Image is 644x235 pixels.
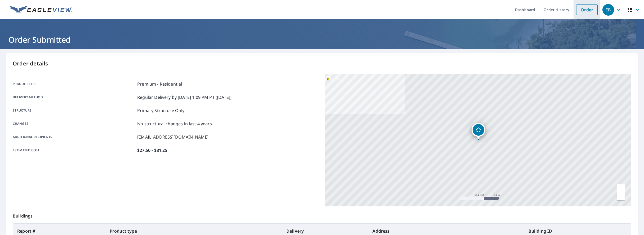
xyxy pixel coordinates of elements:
[13,147,135,153] p: Estimated cost
[602,4,614,16] div: EB
[137,134,208,140] p: [EMAIL_ADDRESS][DOMAIN_NAME]
[137,107,184,114] p: Primary Structure Only
[13,134,135,140] p: Additional recipients
[13,81,135,87] p: Product type
[13,121,135,127] p: Changes
[576,4,598,15] a: Order
[617,192,625,200] a: Current Level 17, Zoom Out
[617,184,625,192] a: Current Level 17, Zoom In
[137,81,182,87] p: Premium - Residential
[13,60,631,68] p: Order details
[10,6,72,14] img: EV Logo
[137,94,232,100] p: Regular Delivery by [DATE] 1:09 PM PT ([DATE])
[137,121,212,127] p: No structural changes in last 4 years
[137,147,167,153] p: $27.50 - $81.25
[13,94,135,100] p: Delivery method
[13,206,631,223] p: Buildings
[6,34,638,45] h1: Order Submitted
[13,107,135,114] p: Structure
[472,123,485,139] div: Dropped pin, building 1, Residential property, 805 Oak Ridge Dr Greenwood, WI 54437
